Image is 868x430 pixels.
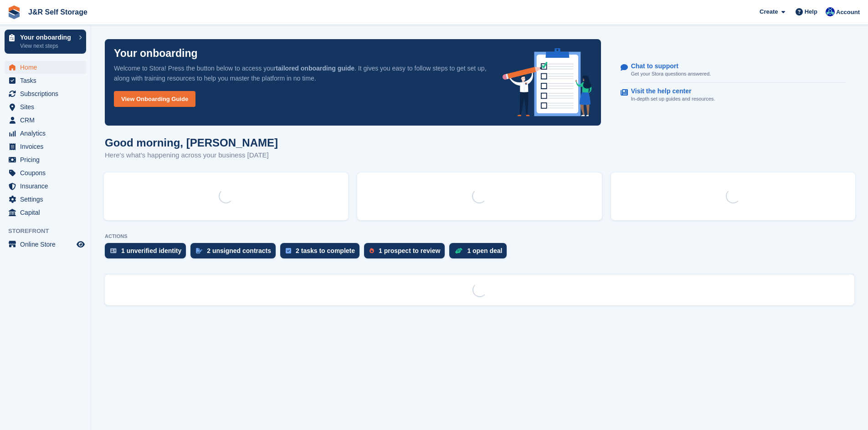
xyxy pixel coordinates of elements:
a: menu [5,127,86,140]
img: onboarding-info-6c161a55d2c0e0a8cae90662b2fe09162a5109e8cc188191df67fb4f79e88e88.svg [503,48,592,116]
strong: tailored onboarding guide [276,65,354,72]
a: menu [5,140,86,153]
p: Get your Stora questions answered. [631,70,711,78]
span: Help [805,7,817,16]
a: 1 unverified identity [105,243,190,263]
a: menu [5,61,86,74]
span: Invoices [20,140,75,153]
a: 1 prospect to review [364,243,449,263]
img: task-75834270c22a3079a89374b754ae025e5fb1db73e45f91037f5363f120a921f8.svg [286,248,291,253]
a: Chat to support Get your Stora questions answered. [621,58,846,83]
span: Create [760,7,778,16]
div: 2 unsigned contracts [207,247,271,254]
a: 2 tasks to complete [280,243,364,263]
p: In-depth set up guides and resources. [631,95,715,103]
p: Welcome to Stora! Press the button below to access your . It gives you easy to follow steps to ge... [114,63,488,83]
a: 2 unsigned contracts [190,243,280,263]
a: menu [5,153,86,166]
span: Sites [20,101,75,113]
span: Coupons [20,167,75,179]
span: Settings [20,193,75,206]
img: contract_signature_icon-13c848040528278c33f63329250d36e43548de30e8caae1d1a13099fd9432cc5.svg [196,248,202,253]
span: Insurance [20,180,75,192]
img: prospect-51fa495bee0391a8d652442698ab0144808aea92771e9ea1ae160a38d050c398.svg [370,248,374,253]
a: menu [5,193,86,206]
span: Analytics [20,127,75,140]
a: menu [5,238,86,251]
span: Capital [20,206,75,219]
a: Your onboarding View next steps [5,30,86,54]
img: Steve Revell [826,7,835,16]
p: Your onboarding [20,34,74,40]
span: Home [20,61,75,74]
img: verify_identity-adf6edd0f0f0b5bbfe63781bf79b02c33cf7c696d77639b501bdc392416b5a36.svg [110,248,117,253]
a: menu [5,74,86,87]
p: Visit the help center [631,87,708,95]
a: View Onboarding Guide [114,91,195,107]
span: Account [836,8,860,17]
div: 1 open deal [467,247,502,254]
p: ACTIONS [105,233,854,239]
a: menu [5,101,86,113]
p: View next steps [20,42,74,50]
img: stora-icon-8386f47178a22dfd0bd8f6a31ec36ba5ce8667c1dd55bd0f319d3a0aa187defe.svg [7,5,21,19]
div: 2 tasks to complete [296,247,355,254]
a: Preview store [75,239,86,250]
span: Subscriptions [20,87,75,100]
a: 1 open deal [449,243,511,263]
span: CRM [20,114,75,126]
div: 1 prospect to review [379,247,440,254]
span: Pricing [20,153,75,166]
h1: Good morning, [PERSON_NAME] [105,137,278,149]
a: Visit the help center In-depth set up guides and resources. [621,83,846,107]
a: menu [5,180,86,192]
img: deal-1b604bf984904fb50ccaf53a9ad4b4a5d6e5aea283cecdc64d6e3604feb123c2.svg [455,248,462,254]
a: menu [5,167,86,179]
div: 1 unverified identity [121,247,181,254]
a: menu [5,206,86,219]
p: Your onboarding [114,48,198,59]
span: Storefront [8,227,91,236]
p: Chat to support [631,62,704,70]
span: Tasks [20,74,75,87]
p: Here's what's happening across your business [DATE] [105,150,278,161]
a: menu [5,87,86,100]
span: Online Store [20,238,75,251]
a: menu [5,114,86,126]
a: J&R Self Storage [25,5,91,20]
